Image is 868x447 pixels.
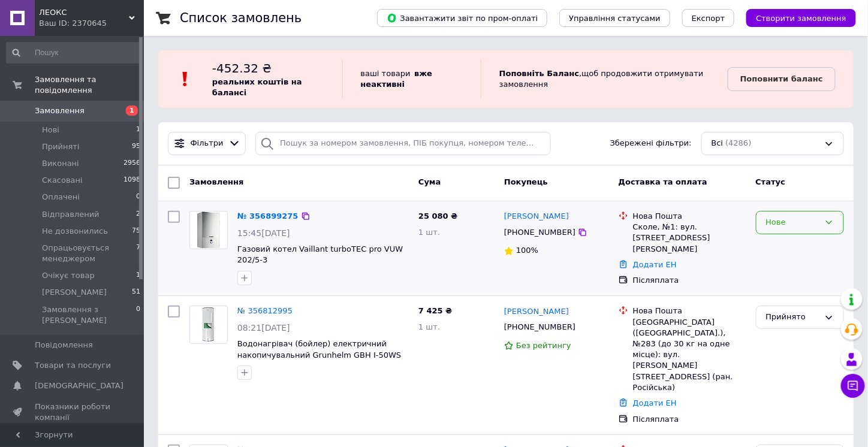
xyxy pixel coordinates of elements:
[191,138,224,149] span: Фільтри
[136,192,140,203] span: 0
[504,322,575,331] span: [PHONE_NUMBER]
[481,60,728,98] div: , щоб продовжити отримувати замовлення
[42,175,83,186] span: Скасовані
[766,311,819,324] div: Прийнято
[126,105,138,116] span: 1
[42,141,79,152] span: Прийняті
[633,260,677,269] a: Додати ЕН
[132,287,140,298] span: 51
[734,13,856,22] a: Створити замовлення
[237,306,293,315] a: № 356812995
[189,306,228,344] a: Фото товару
[42,304,136,326] span: Замовлення з [PERSON_NAME]
[237,339,401,370] a: Водонагрівач (бойлер) електричний накопичувальний Grunhelm GBH I-50WS Slim
[504,228,575,237] span: [PHONE_NUMBER]
[725,138,751,147] span: (4286)
[728,67,836,91] a: Поповнити баланс
[633,317,746,393] div: [GEOGRAPHIC_DATA] ([GEOGRAPHIC_DATA].), №283 (до 30 кг на одне місце): вул. [PERSON_NAME][STREET_...
[756,177,786,186] span: Статус
[559,9,670,27] button: Управління статусами
[136,270,140,281] span: 1
[342,60,481,98] div: ваші товари
[6,42,141,64] input: Пошук
[633,398,677,407] a: Додати ЕН
[189,177,243,186] span: Замовлення
[35,401,111,423] span: Показники роботи компанії
[746,9,856,27] button: Створити замовлення
[136,125,140,135] span: 1
[633,306,746,316] div: Нова Пошта
[136,209,140,220] span: 2
[499,69,579,78] b: Поповніть Баланс
[136,304,140,326] span: 0
[633,222,746,255] div: Сколе, №1: вул. [STREET_ADDRESS][PERSON_NAME]
[123,175,140,186] span: 1098
[42,192,80,203] span: Оплачені
[35,360,111,371] span: Товари та послуги
[619,177,707,186] span: Доставка та оплата
[756,14,846,23] span: Створити замовлення
[237,212,299,221] a: № 356899275
[841,374,865,398] button: Чат з покупцем
[42,243,136,264] span: Опрацьовується менеджером
[42,287,107,298] span: [PERSON_NAME]
[504,211,569,222] a: [PERSON_NAME]
[692,14,725,23] span: Експорт
[237,228,290,238] span: 15:45[DATE]
[123,158,140,169] span: 2956
[633,211,746,222] div: Нова Пошта
[42,209,100,220] span: Відправлений
[136,243,140,264] span: 7
[418,228,440,237] span: 1 шт.
[504,306,569,318] a: [PERSON_NAME]
[42,125,59,135] span: Нові
[35,380,123,391] span: [DEMOGRAPHIC_DATA]
[42,158,79,169] span: Виконані
[39,7,129,18] span: ЛЕОКС
[766,216,819,229] div: Нове
[418,177,441,186] span: Cума
[610,138,692,149] span: Збережені фільтри:
[35,105,85,116] span: Замовлення
[516,341,571,350] span: Без рейтингу
[682,9,735,27] button: Експорт
[35,340,93,351] span: Повідомлення
[504,177,548,186] span: Покупець
[740,74,823,83] b: Поповнити баланс
[633,275,746,286] div: Післяплата
[418,306,452,315] span: 7 425 ₴
[569,14,661,23] span: Управління статусами
[237,323,290,333] span: 08:21[DATE]
[418,322,440,331] span: 1 шт.
[387,13,538,23] span: Завантажити звіт по пром-оплаті
[42,270,95,281] span: Очікує товар
[212,61,272,75] span: -452.32 ₴
[180,11,302,25] h1: Список замовлень
[190,306,227,343] img: Фото товару
[132,226,140,237] span: 75
[35,74,144,96] span: Замовлення та повідомлення
[189,211,228,249] a: Фото товару
[176,70,194,88] img: :exclamation:
[418,212,457,221] span: 25 080 ₴
[237,244,403,265] a: Газовий котел Vaillant turboTEC pro VUW 202/5-3
[633,414,746,425] div: Післяплата
[377,9,547,27] button: Завантажити звіт по пром-оплаті
[255,132,550,155] input: Пошук за номером замовлення, ПІБ покупця, номером телефону, Email, номером накладної
[132,141,140,152] span: 95
[190,212,227,249] img: Фото товару
[712,138,724,149] span: Всі
[42,226,108,237] span: Не дозвонились
[39,18,144,29] div: Ваш ID: 2370645
[516,246,538,255] span: 100%
[212,77,302,97] b: реальних коштів на балансі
